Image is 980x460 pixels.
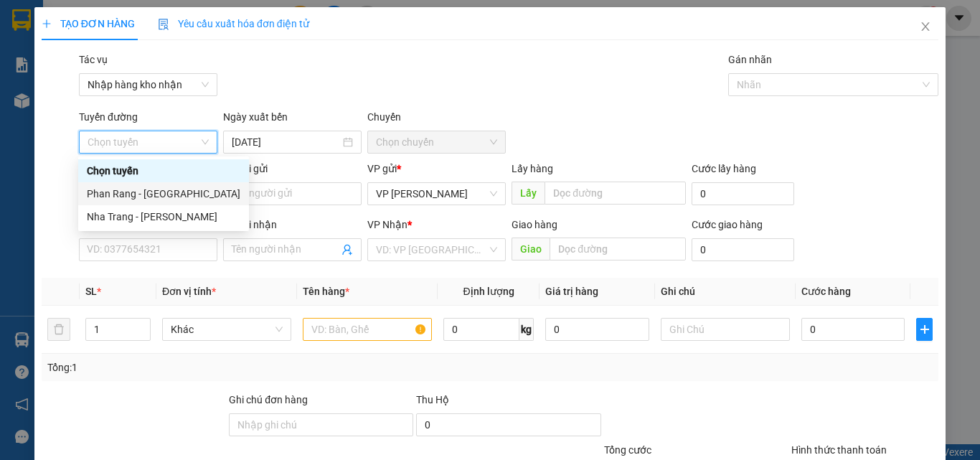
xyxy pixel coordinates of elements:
[655,278,796,306] th: Ghi chú
[341,244,353,255] span: user-add
[232,134,340,150] input: 11/08/2025
[88,131,209,153] span: Chọn tuyến
[229,413,413,436] input: Ghi chú đơn hàng
[512,163,553,174] span: Lấy hàng
[171,319,283,340] span: Khác
[728,54,772,65] label: Gán nhãn
[78,182,249,205] div: Phan Rang - Nha Trang
[201,80,209,89] span: close-circle
[512,182,545,205] span: Lấy
[692,238,794,261] input: Cước giao hàng
[79,54,108,65] label: Tác vụ
[519,318,534,341] span: kg
[47,360,380,375] div: Tổng: 1
[42,18,135,29] span: TẠO ĐƠN HÀNG
[905,7,946,47] button: Close
[367,161,506,177] div: VP gửi
[917,324,932,335] span: plus
[303,318,432,341] input: VD: Bàn, Ghế
[692,219,763,230] label: Cước giao hàng
[223,161,362,177] div: Người gửi
[223,217,362,233] div: Người nhận
[550,238,686,260] input: Dọc đường
[512,238,550,260] span: Giao
[303,286,349,297] span: Tên hàng
[367,109,506,131] div: Chuyến
[85,286,97,297] span: SL
[158,18,309,29] span: Yêu cầu xuất hóa đơn điện tử
[158,19,169,30] img: icon
[920,21,931,32] span: close
[367,219,407,230] span: VP Nhận
[661,318,790,341] input: Ghi Chú
[42,19,52,29] span: plus
[134,329,150,340] span: Decrease Value
[78,159,249,182] div: Chọn tuyến
[916,318,933,341] button: plus
[545,286,598,297] span: Giá trị hàng
[138,321,147,329] span: up
[801,286,851,297] span: Cước hàng
[88,74,209,95] span: Nhập hàng kho nhận
[692,163,756,174] label: Cước lấy hàng
[512,219,557,230] span: Giao hàng
[87,209,240,225] div: Nha Trang - [PERSON_NAME]
[604,444,651,456] span: Tổng cước
[162,286,216,297] span: Đơn vị tính
[87,163,240,179] div: Chọn tuyến
[47,318,70,341] button: delete
[791,444,887,456] label: Hình thức thanh toán
[229,394,308,405] label: Ghi chú đơn hàng
[87,186,240,202] div: Phan Rang - [GEOGRAPHIC_DATA]
[78,205,249,228] div: Nha Trang - Phan Rang
[138,331,147,339] span: down
[545,318,649,341] input: 0
[416,394,449,405] span: Thu Hộ
[79,109,217,131] div: Tuyến đường
[463,286,514,297] span: Định lượng
[692,182,794,205] input: Cước lấy hàng
[223,109,362,131] div: Ngày xuất bến
[376,183,497,205] span: VP Phan Rang
[376,131,497,153] span: Chọn chuyến
[134,319,150,329] span: Increase Value
[545,182,686,205] input: Dọc đường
